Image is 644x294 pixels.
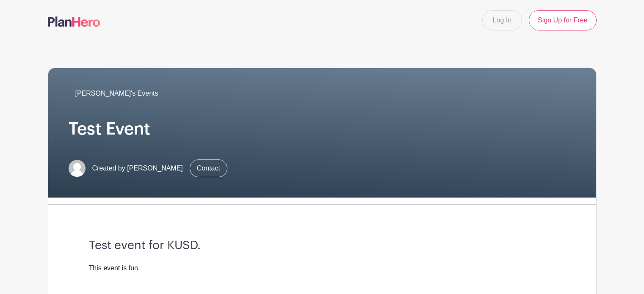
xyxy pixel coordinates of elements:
span: [PERSON_NAME]'s Events [75,88,158,99]
img: logo-507f7623f17ff9eddc593b1ce0a138ce2505c220e1c5a4e2b4648c50719b7d32.svg [48,16,100,27]
a: Sign Up for Free [529,10,596,30]
span: Created by [PERSON_NAME] [92,163,183,173]
a: Log In [482,10,522,30]
div: This event is fun. [89,263,556,273]
img: default-ce2991bfa6775e67f084385cd625a349d9dcbb7a52a09fb2fda1e96e2d18dcdb.png [69,160,86,177]
h3: Test event for KUSD. [89,239,556,253]
a: Contact [190,159,227,177]
h1: Test Event [69,119,576,139]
